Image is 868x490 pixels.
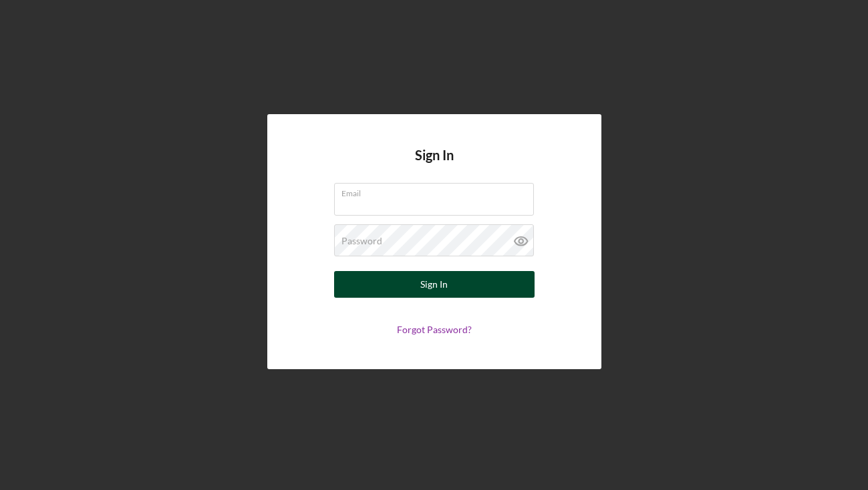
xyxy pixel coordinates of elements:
[341,184,534,198] label: Email
[334,271,535,298] button: Sign In
[420,271,448,298] div: Sign In
[341,236,382,246] label: Password
[397,324,472,335] a: Forgot Password?
[415,148,454,183] h4: Sign In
